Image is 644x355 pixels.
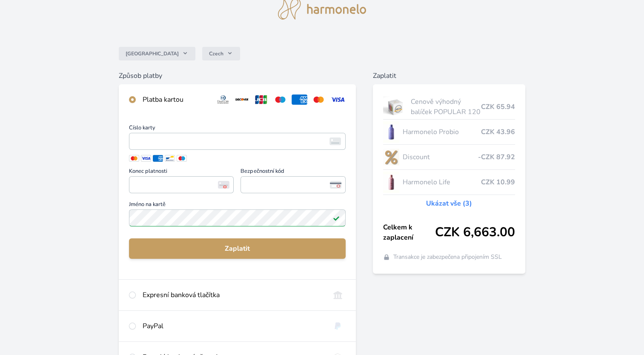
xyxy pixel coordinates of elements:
[403,152,478,162] span: Discount
[119,47,195,60] button: [GEOGRAPHIC_DATA]
[329,137,341,145] img: card
[383,96,407,117] img: popular.jpg
[481,127,515,137] span: CZK 43.96
[411,97,481,117] span: Cenově výhodný balíček POPULAR 120
[119,71,356,81] h6: Způsob platby
[202,47,240,60] button: Czech
[478,152,515,162] span: -CZK 87.92
[330,321,346,331] img: paypal.svg
[244,179,342,191] iframe: Iframe pro bezpečnostní kód
[129,169,234,176] span: Konec platnosti
[143,321,323,331] div: PayPal
[373,71,525,81] h6: Zaplatit
[143,94,209,105] div: Platba kartou
[330,290,346,300] img: onlineBanking_CZ.svg
[126,50,179,57] span: [GEOGRAPHIC_DATA]
[383,121,399,143] img: CLEAN_PROBIO_se_stinem_x-lo.jpg
[311,94,326,105] img: mc.svg
[234,94,250,105] img: discover.svg
[136,243,339,254] span: Zaplatit
[129,202,346,209] span: Jméno na kartě
[333,215,340,221] img: Platné pole
[435,225,515,240] span: CZK 6,663.00
[240,169,346,176] span: Bezpečnostní kód
[215,94,231,105] img: diners.svg
[253,94,269,105] img: jcb.svg
[481,177,515,187] span: CZK 10.99
[383,222,435,243] span: Celkem k zaplacení
[403,127,481,137] span: Harmonelo Probio
[292,94,307,105] img: amex.svg
[330,94,346,105] img: visa.svg
[383,172,399,193] img: CLEAN_LIFE_se_stinem_x-lo.jpg
[403,177,481,187] span: Harmonelo Life
[129,125,346,133] span: Číslo karty
[218,181,229,189] img: Konec platnosti
[393,253,502,261] span: Transakce je zabezpečena připojením SSL
[481,102,515,112] span: CZK 65.94
[209,50,223,57] span: Czech
[129,209,346,226] input: Jméno na kartěPlatné pole
[383,146,399,168] img: discount-lo.png
[133,179,230,191] iframe: Iframe pro datum vypršení platnosti
[129,238,346,259] button: Zaplatit
[133,135,342,147] iframe: Iframe pro číslo karty
[426,198,472,209] a: Ukázat vše (3)
[272,94,288,105] img: maestro.svg
[143,290,323,300] div: Expresní banková tlačítka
